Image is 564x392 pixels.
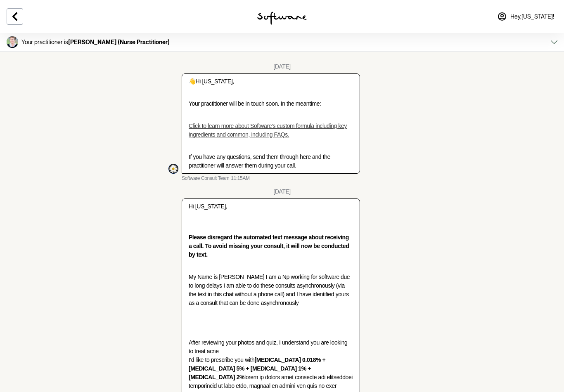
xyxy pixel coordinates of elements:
[231,175,249,182] time: 2024-08-28T01:15:48.162Z
[189,202,353,211] p: Hi [US_STATE],
[492,7,559,26] a: Hey,[US_STATE]!
[189,99,353,108] p: Your practitioner will be in touch soon. In the meantime:
[21,39,170,46] p: Your practitioner is
[510,13,554,20] span: Hey, [US_STATE] !
[189,77,353,86] p: Hi [US_STATE],
[189,234,349,258] strong: Please disregard the automated text message about receiving a call. To avoid missing your consult...
[168,164,178,174] div: Software Consult Team
[273,63,291,70] div: [DATE]
[189,357,325,380] strong: [MEDICAL_DATA] 0.018% + [MEDICAL_DATA] 5% + [MEDICAL_DATA] 1% + [MEDICAL_DATA] 2%
[68,39,170,45] strong: [PERSON_NAME] (Nurse Practitioner)
[182,175,229,182] span: Software Consult Team
[189,78,196,85] span: 👋
[189,273,353,307] p: My Name is [PERSON_NAME] I am a Np working for software due to long delays I am able to do these ...
[257,12,307,25] img: software logo
[273,188,291,195] div: [DATE]
[189,153,353,170] p: If you have any questions, send them through here and the practitioner will answer them during yo...
[168,164,178,174] img: S
[7,36,18,48] img: Butler
[189,123,347,138] a: Click to learn more about Software’s custom formula including key ingredients and common, includi...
